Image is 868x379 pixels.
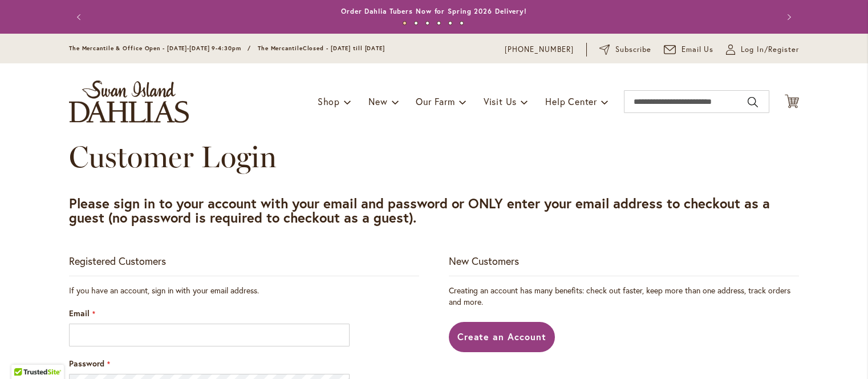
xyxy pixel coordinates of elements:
button: Previous [69,6,92,29]
a: Email Us [664,44,714,55]
button: 3 of 6 [425,21,429,25]
span: Subscribe [615,44,651,55]
button: 5 of 6 [448,21,452,25]
a: Subscribe [599,44,651,55]
span: Email [69,308,90,318]
span: Email Us [682,44,714,55]
span: Create an Account [457,330,547,342]
span: Customer Login [69,139,277,175]
span: Shop [318,95,340,107]
span: Help Center [545,95,597,107]
button: 2 of 6 [414,21,418,25]
span: Password [69,358,104,369]
a: [PHONE_NUMBER] [505,44,574,55]
span: Closed - [DATE] till [DATE] [303,45,385,52]
a: store logo [69,80,189,123]
span: New [368,95,387,107]
div: If you have an account, sign in with your email address. [69,285,419,296]
span: Log In/Register [741,44,799,55]
strong: Registered Customers [69,254,166,268]
a: Log In/Register [726,44,799,55]
button: 4 of 6 [437,21,441,25]
p: Creating an account has many benefits: check out faster, keep more than one address, track orders... [449,285,799,308]
strong: New Customers [449,254,519,268]
button: 6 of 6 [460,21,464,25]
span: Visit Us [484,95,517,107]
span: Our Farm [416,95,455,107]
a: Order Dahlia Tubers Now for Spring 2026 Delivery! [341,7,527,15]
button: 1 of 6 [403,21,407,25]
span: The Mercantile & Office Open - [DATE]-[DATE] 9-4:30pm / The Mercantile [69,45,303,52]
button: Next [776,6,799,29]
strong: Please sign in to your account with your email and password or ONLY enter your email address to c... [69,194,770,227]
a: Create an Account [449,322,555,352]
